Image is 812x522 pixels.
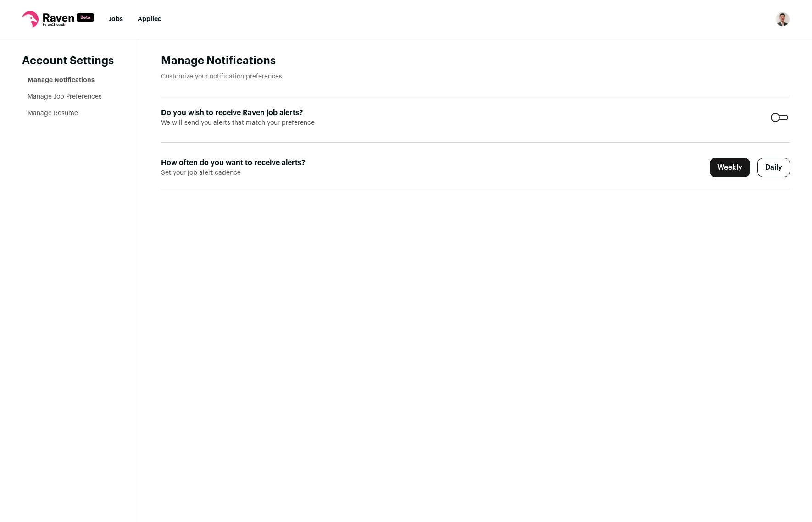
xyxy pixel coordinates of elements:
[22,54,117,68] header: Account Settings
[161,118,367,128] span: We will send you alerts that match your preference
[161,72,790,81] p: Customize your notification preferences
[109,16,123,22] a: Jobs
[757,158,790,177] label: Daily
[710,158,750,177] label: Weekly
[28,94,102,100] a: Manage Job Preferences
[161,54,790,68] h1: Manage Notifications
[28,110,78,117] a: Manage Resume
[161,157,367,168] label: How often do you want to receive alerts?
[161,107,367,118] label: Do you wish to receive Raven job alerts?
[28,77,95,83] a: Manage Notifications
[775,12,790,27] img: 10186782-medium_jpg
[138,16,162,22] a: Applied
[161,168,367,178] span: Set your job alert cadence
[775,12,790,27] button: Open dropdown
